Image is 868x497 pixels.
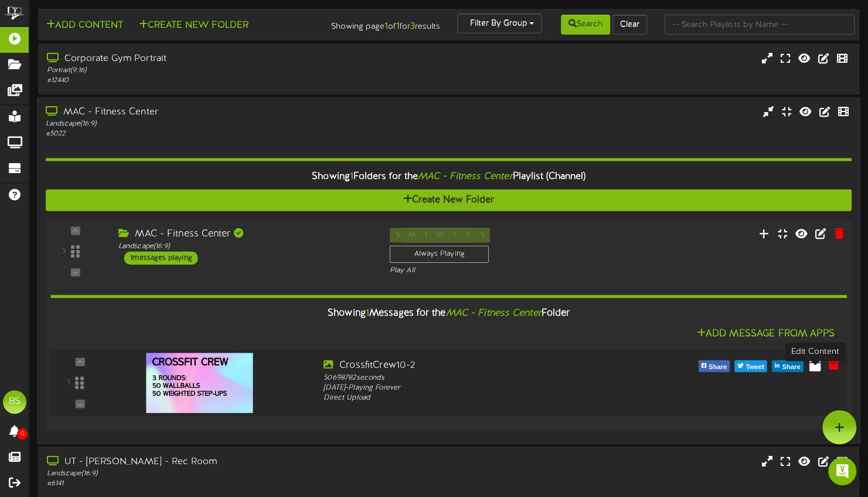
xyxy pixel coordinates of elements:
[46,106,371,119] div: MAC - Fitness Center
[17,428,28,439] span: 0
[46,190,852,211] button: Create New Folder
[743,361,766,374] span: Tweet
[135,18,252,33] button: Create New Folder
[366,308,369,319] span: 1
[418,171,512,182] i: MAC - Fitness Center
[706,361,729,374] span: Share
[349,171,353,182] span: 1
[46,129,371,139] div: # 5022
[47,479,372,489] div: # 6141
[324,383,641,393] div: [DATE] - Playing Forever
[396,21,399,32] strong: 1
[43,18,127,33] button: Add Content
[37,164,860,190] div: Showing Folders for the Playlist (Channel)
[828,457,856,485] div: Open Intercom Messenger
[46,119,371,129] div: Landscape ( 16:9 )
[698,360,730,372] button: Share
[772,360,804,372] button: Share
[390,266,576,276] div: Play All
[324,359,641,373] div: CrossfitCrew10-2
[445,308,541,319] i: MAC - Fitness Center
[47,76,372,86] div: # 12440
[612,15,647,35] button: Clear
[47,52,372,66] div: Corporate Gym Portrait
[324,393,641,404] div: Direct Upload
[311,13,449,33] div: Showing page of for results
[734,360,767,372] button: Tweet
[146,353,253,413] img: 05038fc8-d17a-4b6e-8625-0f777da02f89.jpg
[665,15,855,35] input: -- Search Playlists by Name --
[47,469,372,479] div: Landscape ( 16:9 )
[390,245,489,263] div: Always Playing
[3,390,26,414] div: BS
[384,21,387,32] strong: 1
[42,301,856,326] div: Showing Messages for the Folder
[457,13,542,33] button: Filter By Group
[47,455,372,469] div: UT - [PERSON_NAME] - Rec Room
[410,21,414,32] strong: 3
[693,326,838,341] button: Add Message From Apps
[561,15,610,35] button: Search
[324,373,641,383] div: 50698782 seconds
[118,228,372,241] div: MAC - Fitness Center
[124,252,198,265] div: 1 messages playing
[118,241,372,251] div: Landscape ( 16:9 )
[780,361,802,374] span: Share
[47,66,372,76] div: Portrait ( 9:16 )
